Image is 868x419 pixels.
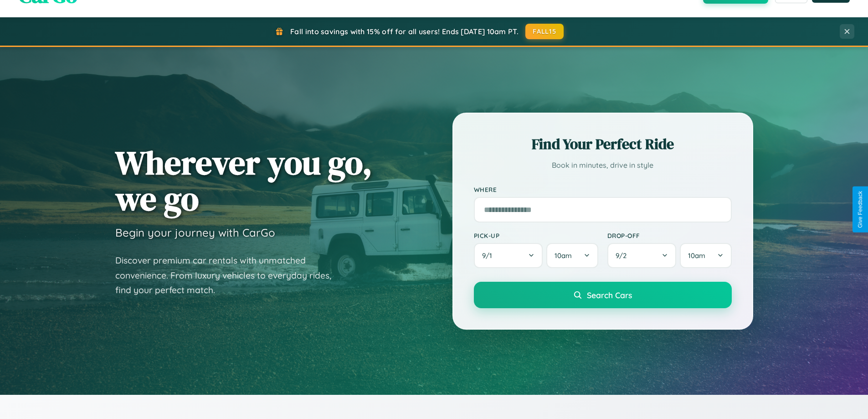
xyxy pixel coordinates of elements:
label: Drop-off [607,232,732,239]
p: Book in minutes, drive in style [474,159,732,172]
h1: Wherever you go, we go [115,145,372,217]
button: 10am [680,243,731,268]
button: FALL15 [525,24,564,39]
span: Search Cars [587,290,632,300]
button: Search Cars [474,282,732,308]
h2: Find Your Perfect Ride [474,134,732,154]
span: 10am [555,251,572,260]
button: 10am [546,243,598,268]
button: 9/1 [474,243,543,268]
span: Fall into savings with 15% off for all users! Ends [DATE] 10am PT. [290,27,519,36]
p: Discover premium car rentals with unmatched convenience. From luxury vehicles to everyday rides, ... [115,253,343,298]
div: Give Feedback [857,191,863,228]
button: 9/2 [607,243,677,268]
h3: Begin your journey with CarGo [115,226,275,239]
span: 10am [688,251,705,260]
label: Where [474,186,732,193]
span: 9 / 1 [482,251,497,260]
span: 9 / 2 [616,251,631,260]
label: Pick-up [474,232,598,239]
